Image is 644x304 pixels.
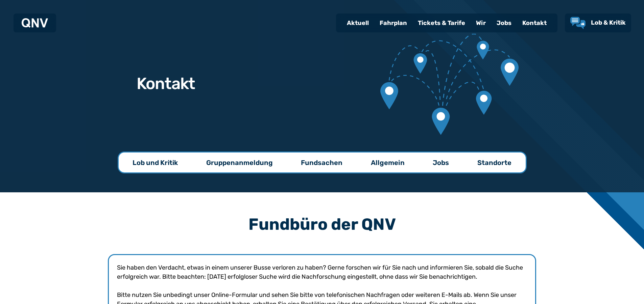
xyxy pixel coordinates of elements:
[137,76,195,92] h1: Kontakt
[517,14,552,32] a: Kontakt
[357,153,418,172] a: Allgemein
[119,153,191,172] a: Lob und Kritik
[108,216,536,232] h3: Fundbüro der QNV
[22,16,48,30] a: QNV Logo
[206,158,273,167] p: Gruppenanmeldung
[464,153,525,172] a: Standorte
[471,14,491,32] a: Wir
[287,153,356,172] a: Fundsachen
[374,14,412,32] a: Fahrplan
[117,263,527,281] p: Sie haben den Verdacht, etwas in einem unserer Busse verloren zu haben? Gerne forschen wir für Si...
[412,14,471,32] a: Tickets & Tarife
[193,153,286,172] a: Gruppenanmeldung
[433,158,449,167] p: Jobs
[491,14,517,32] a: Jobs
[301,158,342,167] p: Fundsachen
[380,34,518,135] img: Verbundene Kartenmarkierungen
[341,14,374,32] a: Aktuell
[570,17,626,29] a: Lob & Kritik
[133,158,178,167] p: Lob und Kritik
[371,158,405,167] p: Allgemein
[22,18,48,28] img: QNV Logo
[591,19,626,26] span: Lob & Kritik
[419,153,462,172] a: Jobs
[477,158,511,167] p: Standorte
